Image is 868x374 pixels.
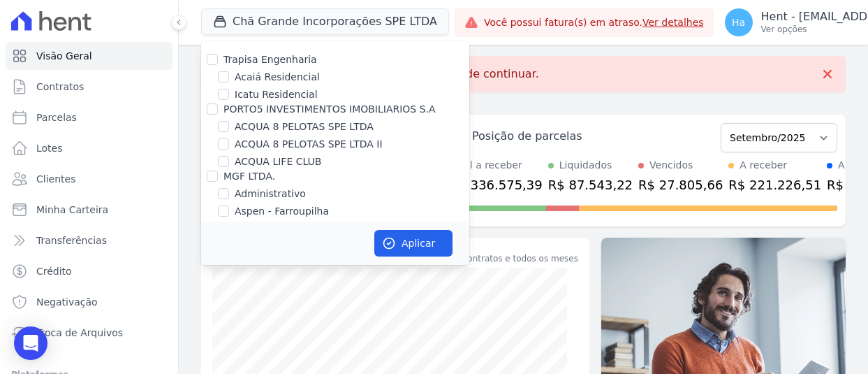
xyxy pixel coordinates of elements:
button: Aplicar [374,230,453,257]
div: R$ 336.575,39 [450,175,543,194]
div: Posição de parcelas [472,128,582,145]
span: Você possui fatura(s) em atraso. [484,15,704,30]
a: Visão Geral [6,42,172,70]
span: Ha [732,17,745,27]
label: ACQUA 8 PELOTAS SPE LTDA II [235,137,383,152]
a: Troca de Arquivos [6,319,172,347]
a: Lotes [6,134,172,162]
a: Parcelas [6,103,172,131]
div: Open Intercom Messenger [14,326,47,360]
div: R$ 27.805,66 [638,175,723,194]
span: Transferências [36,233,107,247]
span: Lotes [36,141,63,155]
span: Minha Carteira [36,203,108,217]
div: R$ 221.226,51 [728,175,821,194]
button: Chã Grande Incorporações SPE LTDA [201,8,449,35]
label: ACQUA 8 PELOTAS SPE LTDA [235,120,374,134]
div: R$ 87.543,22 [548,175,633,194]
a: Clientes [6,165,172,193]
div: Total a receber [450,158,543,173]
a: Crédito [6,257,172,285]
div: A receber [740,158,787,173]
div: Liquidados [559,158,612,173]
label: Aspen - Farroupilha [235,204,329,219]
label: Trapisa Engenharia [223,54,317,65]
label: ACQUA LIFE CLUB [235,154,321,169]
a: Minha Carteira [6,196,172,224]
label: Administrativo [235,187,306,201]
a: Ver detalhes [642,17,704,28]
div: Vencidos [649,158,693,173]
span: Parcelas [36,110,77,124]
a: Negativação [6,288,172,316]
span: Contratos [36,80,84,94]
label: MGF LTDA. [223,171,275,182]
span: Visão Geral [36,49,92,63]
span: Troca de Arquivos [36,326,123,340]
label: Acaiá Residencial [235,70,320,85]
span: Negativação [36,295,98,309]
label: PORTO5 INVESTIMENTOS IMOBILIARIOS S.A [223,103,436,115]
a: Transferências [6,226,172,254]
div: Considerando todos os contratos e todos os meses [365,252,578,265]
label: Icatu Residencial [235,87,318,102]
a: Contratos [6,73,172,101]
span: Clientes [36,172,75,186]
span: Crédito [36,264,72,278]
